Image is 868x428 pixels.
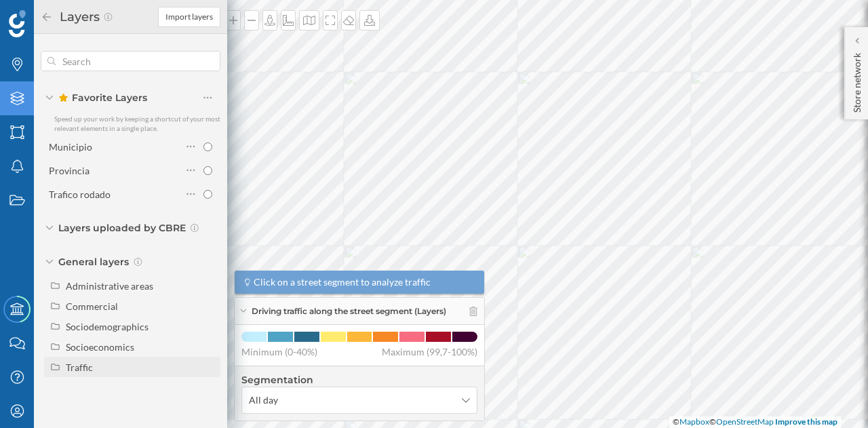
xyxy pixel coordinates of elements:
[49,189,111,200] div: Trafico rodado
[382,345,477,359] span: Maximum (99,7-100%)
[775,416,837,427] a: Improve this map
[850,47,864,113] p: Store network
[49,165,90,176] div: Provincia
[716,416,774,427] a: OpenStreetMap
[66,341,134,353] div: Socioeconomics
[252,305,446,317] span: Driving traffic along the street segment (Layers)
[66,362,93,373] div: Traffic
[58,255,129,269] span: General layers
[9,10,26,37] img: Geoblink Logo
[249,393,278,407] span: All day
[241,373,477,387] h4: Segmentation
[58,221,186,235] span: Layers uploaded by CBRE
[241,345,317,359] span: Minimum (0-40%)
[669,416,841,428] div: © ©
[66,300,118,312] div: Commercial
[27,9,76,22] span: Support
[254,275,431,289] span: Click on a street segment to analyze traffic
[54,115,220,132] span: Speed up your work by keeping a shortcut of your most relevant elements in a single place.
[679,416,709,427] a: Mapbox
[58,91,147,104] span: Favorite Layers
[165,11,213,23] span: Import layers
[53,6,103,28] h2: Layers
[49,141,92,153] div: Municipio
[66,280,153,292] div: Administrative areas
[66,321,149,332] div: Sociodemographics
